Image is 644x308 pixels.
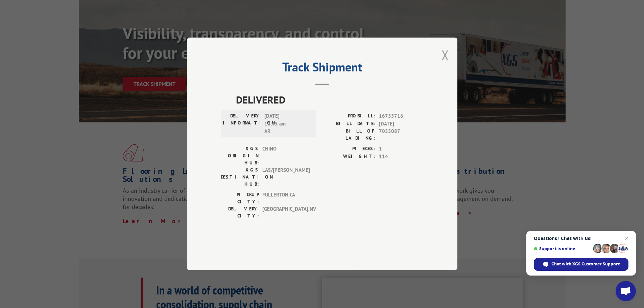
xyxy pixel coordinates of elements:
[322,153,376,161] label: WEIGHT:
[322,128,376,142] label: BILL OF LADING:
[379,113,424,120] span: 16755716
[623,234,631,242] span: Close chat
[322,113,376,120] label: PROBILL:
[262,167,308,188] span: LAS/[PERSON_NAME]
[262,191,308,206] span: FULLERTON , CA
[221,62,424,75] h2: Track Shipment
[379,128,424,142] span: 7055087
[379,153,424,161] span: 114
[442,46,449,64] button: Close modal
[616,281,636,301] div: Open chat
[322,120,376,128] label: BILL DATE:
[534,258,628,271] div: Chat with XGS Customer Support
[221,167,259,188] label: XGS DESTINATION HUB:
[262,145,308,167] span: CHINO
[322,145,376,153] label: PIECES:
[551,261,620,267] span: Chat with XGS Customer Support
[223,113,261,136] label: DELIVERY INFORMATION:
[379,145,424,153] span: 1
[264,113,310,136] span: [DATE] 10:45 am AR
[221,206,259,220] label: DELIVERY CITY:
[221,145,259,167] label: XGS ORIGIN HUB:
[379,120,424,128] span: [DATE]
[236,92,424,108] span: DELIVERED
[221,191,259,206] label: PICKUP CITY:
[534,236,628,241] span: Questions? Chat with us!
[262,206,308,220] span: [GEOGRAPHIC_DATA] , NV
[534,246,591,251] span: Support is online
